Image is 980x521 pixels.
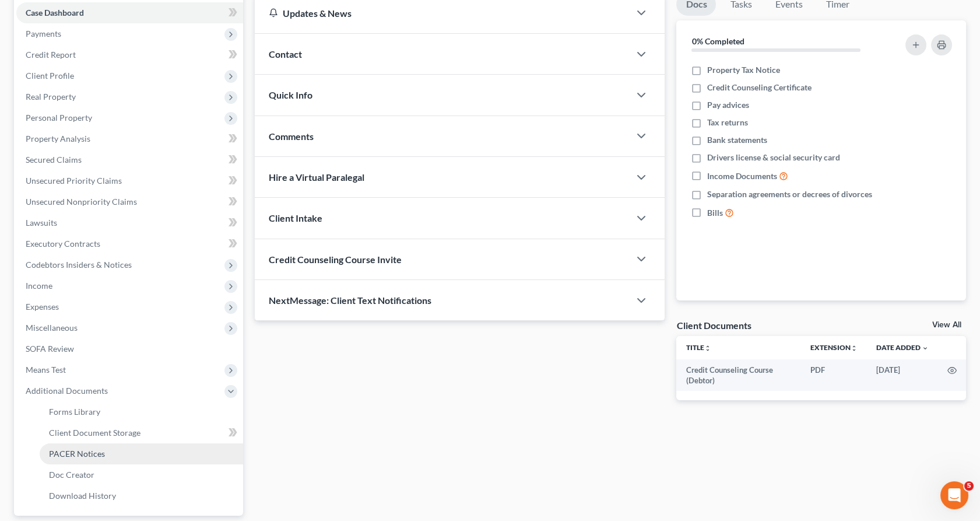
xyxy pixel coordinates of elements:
a: Property Analysis [16,128,243,149]
span: Property Analysis [26,134,90,144]
a: Extensionunfold_more [810,343,858,352]
span: Client Intake [269,212,322,223]
span: 5 [964,481,974,491]
span: Quick Info [269,89,312,100]
span: NextMessage: Client Text Notifications [269,295,431,306]
span: Separation agreements or decrees of divorces [707,188,872,200]
span: Means Test [26,365,66,375]
span: Additional Documents [26,386,108,396]
a: Secured Claims [16,149,243,170]
a: SOFA Review [16,338,243,359]
span: Income Documents [707,170,777,182]
a: Lawsuits [16,212,243,233]
span: Property Tax Notice [707,64,779,76]
span: Drivers license & social security card [707,152,840,163]
span: Contact [269,48,302,60]
span: Credit Report [26,50,76,60]
span: Bills [707,207,722,219]
a: Date Added expand_more [876,343,929,352]
span: Lawsuits [26,218,57,228]
span: Unsecured Priority Claims [26,176,122,186]
span: Case Dashboard [26,8,84,18]
span: Executory Contracts [26,239,100,249]
i: expand_more [922,345,929,352]
span: Miscellaneous [26,323,78,333]
a: Client Document Storage [40,422,243,443]
span: PACER Notices [49,449,105,459]
a: Forms Library [40,401,243,422]
a: Credit Report [16,44,243,65]
a: Unsecured Nonpriority Claims [16,191,243,212]
a: Titleunfold_more [686,343,711,352]
span: Pay advices [707,99,749,111]
div: Client Documents [676,319,751,331]
a: Doc Creator [40,464,243,485]
span: Bank statements [707,134,767,146]
div: Updates & News [269,7,616,19]
i: unfold_more [851,345,858,352]
span: Comments [269,131,314,142]
span: Hire a Virtual Paralegal [269,172,364,183]
a: Download History [40,485,243,506]
span: Payments [26,29,61,39]
a: PACER Notices [40,443,243,464]
span: SOFA Review [26,344,74,354]
span: Unsecured Nonpriority Claims [26,197,137,207]
span: Secured Claims [26,155,82,165]
a: View All [932,321,961,329]
td: [DATE] [867,359,938,391]
span: Expenses [26,302,59,312]
span: Download History [49,491,116,501]
span: Forms Library [49,407,100,417]
span: Client Profile [26,71,74,81]
span: Doc Creator [49,470,94,480]
td: PDF [801,359,867,391]
a: Unsecured Priority Claims [16,170,243,191]
span: Client Document Storage [49,428,140,438]
span: Credit Counseling Certificate [707,82,811,93]
strong: 0% Completed [691,36,744,46]
i: unfold_more [704,345,711,352]
span: Codebtors Insiders & Notices [26,260,132,270]
span: Tax returns [707,117,747,128]
span: Income [26,281,52,291]
a: Executory Contracts [16,233,243,254]
iframe: Intercom live chat [940,481,968,509]
span: Real Property [26,92,76,102]
span: Personal Property [26,113,92,123]
a: Case Dashboard [16,2,243,23]
span: Credit Counseling Course Invite [269,254,402,265]
td: Credit Counseling Course (Debtor) [676,359,801,391]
